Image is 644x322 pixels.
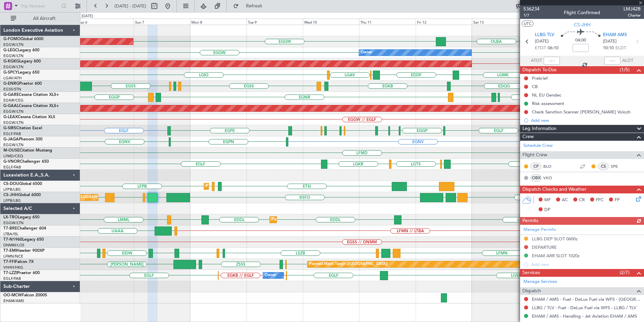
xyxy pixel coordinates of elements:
a: G-GARECessna Citation XLS+ [3,93,59,97]
span: M-OUSE [3,149,20,153]
a: EGLF/FAB [3,276,21,281]
a: LGAV/ATH [3,76,22,81]
a: G-JAGAPhenom 300 [3,137,42,141]
span: Dispatch [522,287,541,295]
a: G-ENRGPraetor 600 [3,82,42,86]
a: EGGW/LTN [3,120,24,125]
span: G-SIRS [3,126,16,130]
div: Flight Confirmed [564,9,600,16]
span: 1/7 [523,12,540,18]
a: LLBG / TLV - Fuel - DeLux Fuel via WFS - LLBG / TLV [532,305,636,311]
a: EGGW/LTN [3,220,24,225]
span: G-GAAL [3,104,19,108]
span: T7-BRE [3,226,17,231]
span: OO-MCW [3,293,22,297]
span: Dispatch To-Dos [522,66,556,74]
a: EHAM / AMS - Fuel - DeLux Fuel via WFS - [GEOGRAPHIC_DATA] / AMS [532,296,641,302]
a: EGGW/LTN [3,64,24,70]
a: T7-FFIFalcon 7X [3,260,34,264]
a: LFPB/LBG [3,198,21,203]
a: Schedule Crew [523,142,553,149]
div: Wed 10 [303,19,359,25]
a: LFPB/LBG [3,187,21,192]
span: FFC [596,197,604,204]
span: G-LEAX [3,115,18,119]
div: Tue 9 [247,19,303,25]
span: G-LEGC [3,48,18,52]
a: OO-MCWFalcon 2000S [3,293,47,297]
span: T7-EMI [3,249,17,253]
button: UTC [522,21,534,27]
a: SPE [611,163,626,169]
span: MF [544,197,551,204]
span: LX-TRO [3,215,18,219]
div: Sat 13 [472,19,528,25]
span: CS-DOU [3,182,19,186]
span: Leg Information [522,125,556,133]
span: Flight Crew [522,151,547,159]
span: Crew [522,133,534,141]
span: Dispatch Checks and Weather [522,186,586,193]
a: LX-TROLegacy 650 [3,215,39,219]
button: Refresh [230,1,270,11]
div: OBX [530,174,542,182]
a: M-OUSECitation Mustang [3,149,52,153]
span: G-FOMO [3,37,21,41]
a: G-LEGCLegacy 600 [3,48,39,52]
a: LFMN/NCE [3,254,23,259]
span: T7-FFI [3,260,15,264]
a: CS-JHHGlobal 6000 [3,193,41,197]
div: CP [530,163,542,170]
a: G-SIRSCitation Excel [3,126,42,130]
span: [DATE] [603,38,617,45]
input: Trip Number [21,1,59,11]
div: Check Sanction Scanner [PERSON_NAME] Volozh [532,109,631,115]
div: CB [532,84,538,89]
div: Thu 11 [359,19,415,25]
span: G-SPCY [3,71,18,75]
a: LTBA/ISL [3,232,19,237]
a: EGGW/LTN [3,142,24,147]
button: All Aircraft [7,13,73,24]
span: G-JAGA [3,137,19,141]
a: G-LEAXCessna Citation XLS [3,115,55,119]
div: Planned Maint [GEOGRAPHIC_DATA] ([GEOGRAPHIC_DATA]) [206,181,312,191]
a: LFMD/CEQ [3,154,23,159]
a: VKO [543,175,558,181]
div: Sat 6 [77,19,134,25]
div: [DATE] [82,14,93,19]
span: AC [562,197,568,204]
a: EGGW/LTN [3,53,24,58]
a: T7-BREChallenger 604 [3,226,46,231]
a: T7-LZZIPraetor 600 [3,271,40,275]
div: Fri 12 [416,19,472,25]
div: Sun 7 [134,19,190,25]
span: CS-JHH [3,193,18,197]
div: Owner [361,48,372,58]
span: FP [615,197,620,204]
a: EGGW/LTN [3,42,24,47]
span: CR [579,197,585,204]
a: EGNR/CEG [3,98,24,103]
span: T7-N1960 [3,238,22,242]
span: ALDT [622,57,633,64]
span: 06:10 [548,45,558,52]
span: LMJ428 [623,5,641,12]
a: EGLF/FAB [3,131,21,136]
div: Prebrief [532,75,548,81]
a: EHAM / AMS - Handling - Jet Aviation EHAM / AMS [532,313,637,319]
a: G-KGKGLegacy 600 [3,59,41,63]
div: Add new [531,117,641,123]
span: (1/5) [620,66,630,73]
span: 10:10 [603,45,614,52]
div: Mon 8 [190,19,246,25]
a: G-VNORChallenger 650 [3,160,49,164]
span: CS-JHH [574,21,590,28]
a: DNMM/LOS [3,243,24,248]
a: EGLF/FAB [3,165,21,170]
div: CS [598,163,609,170]
span: G-ENRG [3,82,19,86]
span: EHAM AMS [603,32,627,38]
span: (2/7) [620,269,630,276]
span: T7-LZZI [3,271,17,275]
